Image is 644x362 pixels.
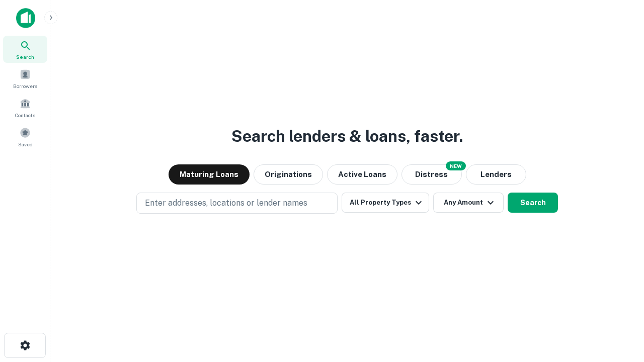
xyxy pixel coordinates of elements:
[136,193,338,214] button: Enter addresses, locations or lender names
[433,193,504,213] button: Any Amount
[16,8,35,28] img: capitalize-icon.png
[231,124,463,148] h3: Search lenders & loans, faster.
[3,94,47,121] a: Contacts
[169,164,250,185] button: Maturing Loans
[327,164,397,185] button: Active Loans
[466,164,526,185] button: Lenders
[13,82,37,90] span: Borrowers
[446,161,466,170] div: NEW
[3,36,47,63] a: Search
[401,164,462,185] button: Search distressed loans with lien and other non-mortgage details.
[342,193,429,213] button: All Property Types
[15,111,35,119] span: Contacts
[3,65,47,92] a: Borrowers
[254,164,323,185] button: Originations
[145,197,307,209] p: Enter addresses, locations or lender names
[18,140,33,148] span: Saved
[508,193,558,213] button: Search
[3,123,47,150] a: Saved
[594,282,644,330] iframe: Chat Widget
[16,53,34,61] span: Search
